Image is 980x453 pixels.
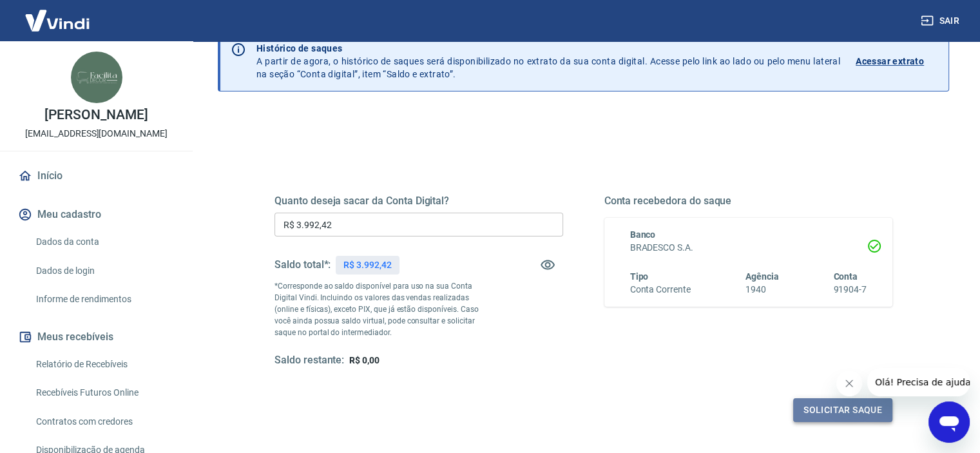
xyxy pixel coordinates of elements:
a: Contratos com credores [31,409,177,435]
h6: Conta Corrente [630,283,691,296]
p: A partir de agora, o histórico de saques será disponibilizado no extrato da sua conta digital. Ac... [256,42,840,81]
button: Solicitar saque [793,398,892,422]
a: Dados da conta [31,229,177,255]
button: Meus recebíveis [15,323,177,351]
iframe: Fechar mensagem [836,371,862,396]
p: [PERSON_NAME] [44,108,148,122]
a: Dados de login [31,258,177,284]
p: R$ 3.992,42 [343,258,391,272]
p: [EMAIL_ADDRESS][DOMAIN_NAME] [25,127,168,140]
iframe: Botão para abrir a janela de mensagens [928,401,970,443]
img: f941f530-b4ee-4117-bc58-e033ce39def5.jpeg [71,52,122,103]
p: *Corresponde ao saldo disponível para uso na sua Conta Digital Vindi. Incluindo os valores das ve... [274,280,491,338]
h5: Saldo restante: [274,354,344,367]
button: Sair [918,9,965,33]
h6: BRADESCO S.A. [630,241,867,255]
span: Tipo [630,271,649,282]
h5: Conta recebedora do saque [604,195,893,207]
h5: Quanto deseja sacar da Conta Digital? [274,195,563,207]
span: Olá! Precisa de ajuda? [8,9,108,19]
button: Meu cadastro [15,200,177,229]
span: R$ 0,00 [349,355,380,365]
p: Histórico de saques [256,42,840,55]
a: Início [15,162,177,190]
h6: 91904-7 [833,283,867,296]
p: Acessar extrato [856,55,924,68]
h5: Saldo total*: [274,258,331,271]
a: Relatório de Recebíveis [31,351,177,378]
a: Recebíveis Futuros Online [31,380,177,406]
iframe: Mensagem da empresa [867,368,970,396]
span: Conta [833,271,858,282]
span: Agência [745,271,779,282]
a: Acessar extrato [856,42,938,81]
a: Informe de rendimentos [31,286,177,313]
img: Vindi [15,1,99,40]
h6: 1940 [745,283,779,296]
span: Banco [630,229,656,240]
